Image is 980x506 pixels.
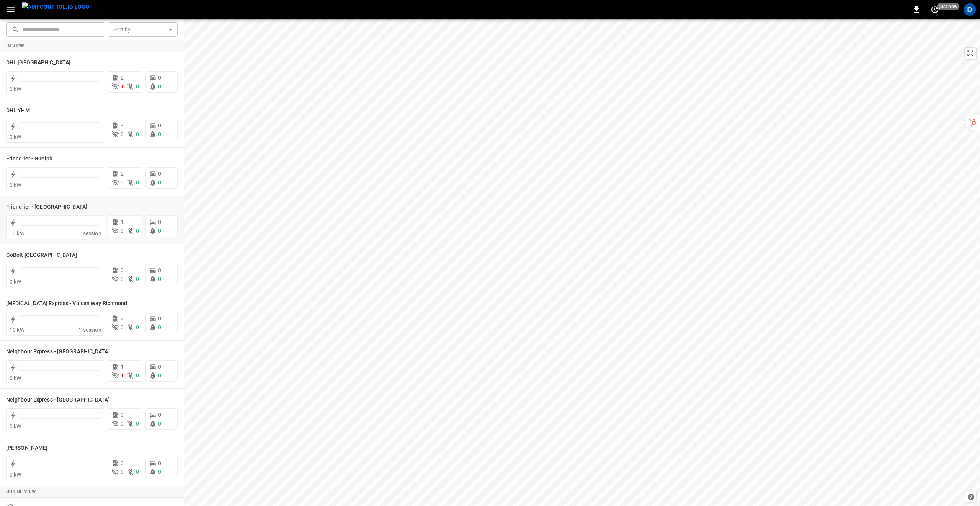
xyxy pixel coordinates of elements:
[158,75,161,81] span: 0
[136,228,139,234] span: 0
[10,327,24,333] span: 10 kW
[10,472,21,478] span: 0 kW
[158,460,161,466] span: 0
[10,375,21,381] span: 0 kW
[136,83,139,90] span: 0
[158,412,161,418] span: 0
[136,324,139,330] span: 0
[184,19,980,506] canvas: Map
[6,106,30,115] h6: DHL YHM
[121,228,124,234] span: 0
[136,469,139,475] span: 0
[10,423,21,429] span: 0 kW
[136,180,139,186] span: 0
[136,131,139,137] span: 0
[121,412,124,418] span: 0
[158,180,161,186] span: 0
[10,279,21,285] span: 0 kW
[158,219,161,225] span: 0
[136,421,139,427] span: 0
[10,230,24,237] span: 10 kW
[121,421,124,427] span: 0
[6,155,52,163] h6: Friendlier - Guelph
[158,83,161,90] span: 0
[121,276,124,282] span: 0
[158,364,161,370] span: 0
[78,327,101,333] span: 1 session
[6,43,24,49] strong: In View
[6,299,127,308] h6: Mili Express - Vulcan Way Richmond
[136,372,139,379] span: 0
[121,131,124,137] span: 0
[121,469,124,475] span: 0
[158,469,161,475] span: 0
[121,180,124,186] span: 0
[136,276,139,282] span: 0
[158,228,161,234] span: 0
[121,460,124,466] span: 0
[6,444,47,452] h6: Simons
[6,489,36,494] strong: Out of View
[121,171,124,177] span: 2
[10,134,21,140] span: 0 kW
[158,267,161,273] span: 0
[158,171,161,177] span: 0
[158,372,161,379] span: 0
[6,59,70,67] h6: DHL Montreal
[121,219,124,225] span: 1
[121,122,124,129] span: 3
[929,3,941,16] button: set refresh interval
[964,3,976,16] div: profile-icon
[22,2,90,12] img: ampcontrol.io logo
[6,203,87,211] h6: Friendlier - Ottawa
[6,251,77,260] h6: GoBolt Montreal
[158,131,161,137] span: 0
[158,324,161,330] span: 0
[121,324,124,330] span: 0
[121,75,124,81] span: 2
[937,3,960,10] span: just now
[10,182,21,188] span: 0 kW
[121,315,124,322] span: 2
[6,348,110,356] h6: Neighbour Express - Markham
[6,396,110,404] h6: Neighbour Express - Mississauga
[158,315,161,322] span: 0
[121,267,124,273] span: 0
[78,230,101,237] span: 1 session
[121,83,124,90] span: 1
[121,372,124,379] span: 1
[158,276,161,282] span: 0
[121,364,124,370] span: 1
[158,421,161,427] span: 0
[158,122,161,129] span: 0
[10,86,21,92] span: 0 kW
